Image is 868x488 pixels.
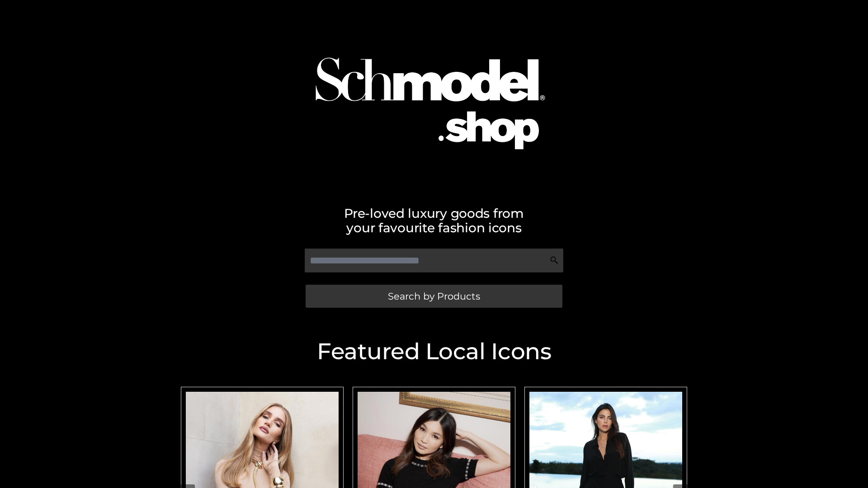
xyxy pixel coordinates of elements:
h2: Pre-loved luxury goods from your favourite fashion icons [176,206,692,235]
span: Search by Products [388,291,480,301]
img: Search Icon [550,256,559,265]
a: Search by Products [306,285,562,308]
h2: Featured Local Icons​ [176,340,692,363]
